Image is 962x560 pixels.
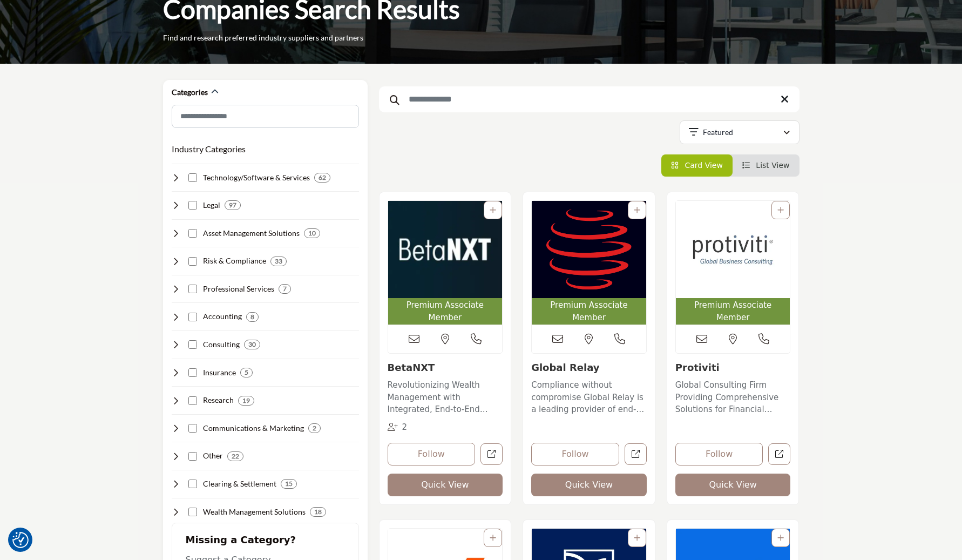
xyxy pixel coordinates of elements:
[188,173,197,182] input: Select Technology/Software & Services checkbox
[675,362,791,374] h3: Protiviti
[203,228,300,239] h4: Asset Management Solutions: Offering investment strategies, portfolio management, and performance...
[480,443,503,465] a: Open betanxt in new tab
[203,507,306,517] h4: Wealth Management Solutions: Providing comprehensive wealth management services to high-net-worth...
[671,161,723,170] a: View Card
[229,201,236,209] b: 97
[172,87,208,98] h2: Categories
[188,340,197,349] input: Select Consulting checkbox
[388,421,408,434] div: Followers
[532,201,646,325] a: Open Listing in new tab
[283,285,287,293] b: 7
[281,479,297,489] div: 15 Results For Clearing & Settlement
[388,362,435,373] a: BetaNXT
[675,443,763,465] button: Follow
[203,367,236,378] h4: Insurance: Offering insurance solutions to protect securities industry firms from various risks.
[777,534,784,542] a: Add To List
[319,174,326,181] b: 62
[388,362,503,374] h3: BetaNXT
[188,201,197,210] input: Select Legal checkbox
[285,480,293,488] b: 15
[248,341,256,348] b: 30
[675,379,791,416] p: Global Consulting Firm Providing Comprehensive Solutions for Financial Institutions Protiviti pro...
[304,228,320,238] div: 10 Results For Asset Management Solutions
[756,161,789,170] span: List View
[661,154,733,177] li: Card View
[203,395,234,406] h4: Research: Conducting market, financial, economic, and industry research for securities industry p...
[238,396,254,406] div: 19 Results For Research
[188,285,197,293] input: Select Professional Services checkbox
[390,299,500,323] span: Premium Associate Member
[314,508,322,516] b: 18
[733,154,800,177] li: List View
[531,443,619,465] button: Follow
[242,397,250,404] b: 19
[188,508,197,516] input: Select Wealth Management Solutions checkbox
[246,312,259,322] div: 8 Results For Accounting
[388,201,503,298] img: BetaNXT
[742,161,790,170] a: View List
[308,423,321,433] div: 2 Results For Communications & Marketing
[313,424,316,432] b: 2
[188,452,197,461] input: Select Other checkbox
[203,284,274,294] h4: Professional Services: Delivering staffing, training, and outsourcing services to support securit...
[227,451,243,461] div: 22 Results For Other
[245,369,248,376] b: 5
[225,200,241,210] div: 97 Results For Legal
[203,423,304,434] h4: Communications & Marketing: Delivering marketing, public relations, and investor relations servic...
[490,206,496,214] a: Add To List
[270,257,287,266] div: 33 Results For Risk & Compliance
[188,368,197,377] input: Select Insurance checkbox
[203,200,220,211] h4: Legal: Providing legal advice, compliance support, and litigation services to securities industry...
[634,206,640,214] a: Add To List
[188,424,197,433] input: Select Communications & Marketing checkbox
[402,422,407,432] span: 2
[388,443,476,465] button: Follow
[680,120,800,144] button: Featured
[203,311,242,322] h4: Accounting: Providing financial reporting, auditing, tax, and advisory services to securities ind...
[534,299,644,323] span: Premium Associate Member
[388,379,503,416] p: Revolutionizing Wealth Management with Integrated, End-to-End Solutions Situated at the forefront...
[188,313,197,321] input: Select Accounting checkbox
[531,379,647,416] p: Compliance without compromise Global Relay is a leading provider of end-to-end compliance solutio...
[172,143,246,156] button: Industry Categories
[676,201,790,298] img: Protiviti
[163,32,363,43] p: Find and research preferred industry suppliers and partners
[676,201,790,325] a: Open Listing in new tab
[531,362,647,374] h3: Global Relay
[308,230,316,237] b: 10
[531,376,647,416] a: Compliance without compromise Global Relay is a leading provider of end-to-end compliance solutio...
[388,201,503,325] a: Open Listing in new tab
[12,532,29,548] img: Revisit consent button
[675,376,791,416] a: Global Consulting Firm Providing Comprehensive Solutions for Financial Institutions Protiviti pro...
[188,257,197,266] input: Select Risk & Compliance checkbox
[250,313,254,321] b: 8
[188,396,197,405] input: Select Research checkbox
[232,453,239,460] b: 22
[203,450,223,461] h4: Other: Encompassing various other services and organizations supporting the securities industry e...
[490,534,496,542] a: Add To List
[186,534,345,554] h2: Missing a Category?
[685,161,722,170] span: Card View
[531,362,599,373] a: Global Relay
[172,105,359,128] input: Search Category
[675,474,791,496] button: Quick View
[388,474,503,496] button: Quick View
[275,258,282,265] b: 33
[203,255,266,266] h4: Risk & Compliance: Helping securities industry firms manage risk, ensure compliance, and prevent ...
[703,127,733,138] p: Featured
[314,173,330,183] div: 62 Results For Technology/Software & Services
[625,443,647,465] a: Open global-relay in new tab
[379,86,800,112] input: Search Keyword
[634,534,640,542] a: Add To List
[188,480,197,488] input: Select Clearing & Settlement checkbox
[244,340,260,349] div: 30 Results For Consulting
[675,362,720,373] a: Protiviti
[310,507,326,517] div: 18 Results For Wealth Management Solutions
[768,443,790,465] a: Open protiviti in new tab
[203,339,240,350] h4: Consulting: Providing strategic, operational, and technical consulting services to securities ind...
[388,376,503,416] a: Revolutionizing Wealth Management with Integrated, End-to-End Solutions Situated at the forefront...
[203,478,276,489] h4: Clearing & Settlement: Facilitating the efficient processing, clearing, and settlement of securit...
[203,172,310,183] h4: Technology/Software & Services: Developing and implementing technology solutions to support secur...
[531,474,647,496] button: Quick View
